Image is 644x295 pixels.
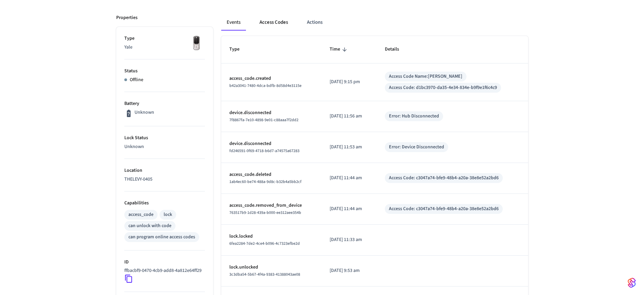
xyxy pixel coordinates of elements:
p: Yale [124,44,205,51]
div: can unlock with code [128,222,171,229]
span: fd246591-0f69-4718-b6d7-a74575a67283 [229,148,299,154]
p: Location [124,167,205,174]
div: access_code [128,211,153,218]
p: [DATE] 9:53 am [330,267,368,274]
p: access_code.deleted [229,171,314,178]
p: Unknown [124,143,205,150]
img: SeamLogoGradient.69752ec5.svg [628,277,636,288]
p: device.disconnected [229,140,314,147]
div: Access Code: d1bc3970-da35-4e34-834e-b9f9e1f6c4c9 [389,84,497,91]
p: [DATE] 11:44 am [330,174,368,182]
div: Error: Device Disconnected [389,144,444,151]
span: 3c3dba54-5b67-4f4a-9383-41388043ae08 [229,272,300,277]
img: Yale Assure Touchscreen Wifi Smart Lock, Satin Nickel, Front [188,35,205,52]
div: Error: Hub Disconnected [389,113,439,120]
p: device.disconnected [229,109,314,116]
p: [DATE] 11:44 am [330,205,368,213]
p: [DATE] 11:53 am [330,144,368,151]
span: 7f8867fa-7e10-4898-9e01-c88aaa7f2dd2 [229,117,298,123]
p: [DATE] 11:56 am [330,113,368,120]
p: Type [124,35,205,42]
p: THELEVY-0405 [124,176,205,183]
div: Access Code Name: [PERSON_NAME] [389,73,462,80]
span: 763517b9-1d28-439a-b000-ee312aee354b [229,210,301,216]
p: access_code.removed_from_device [229,202,314,209]
span: Details [385,44,408,55]
div: can program online access codes [128,234,195,241]
button: Events [221,14,246,31]
p: [DATE] 9:15 pm [330,78,368,86]
p: Capabilities [124,200,205,207]
div: ant example [221,14,528,31]
p: Status [124,68,205,75]
span: Time [330,44,349,55]
div: lock [164,211,172,218]
p: Offline [130,76,143,84]
p: lock.locked [229,233,314,240]
p: lock.unlocked [229,264,314,271]
span: b42a3041-7480-4dca-bdfb-8d58d4e3115e [229,83,302,89]
p: Battery [124,100,205,107]
p: Lock Status [124,134,205,142]
p: ID [124,259,205,266]
button: Actions [302,14,328,31]
button: Access Codes [254,14,293,31]
p: ffbacbf9-0470-4cb9-add8-4a812e64ff29 [124,267,202,274]
span: 6fea2284-7de2-4ce4-b096-4c7323efbe2d [229,241,300,246]
div: Access Code: c3047a74-bfe9-48b4-a20a-38e8e52a2bd6 [389,205,499,213]
p: Unknown [134,109,154,116]
p: Properties [116,14,138,21]
span: Type [229,44,248,55]
p: access_code.created [229,75,314,82]
p: [DATE] 11:33 am [330,236,368,243]
span: 1ab4ec60-be74-488a-9d8c-b32b4a5bb2cf [229,179,302,185]
div: Access Code: c3047a74-bfe9-48b4-a20a-38e8e52a2bd6 [389,174,499,182]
